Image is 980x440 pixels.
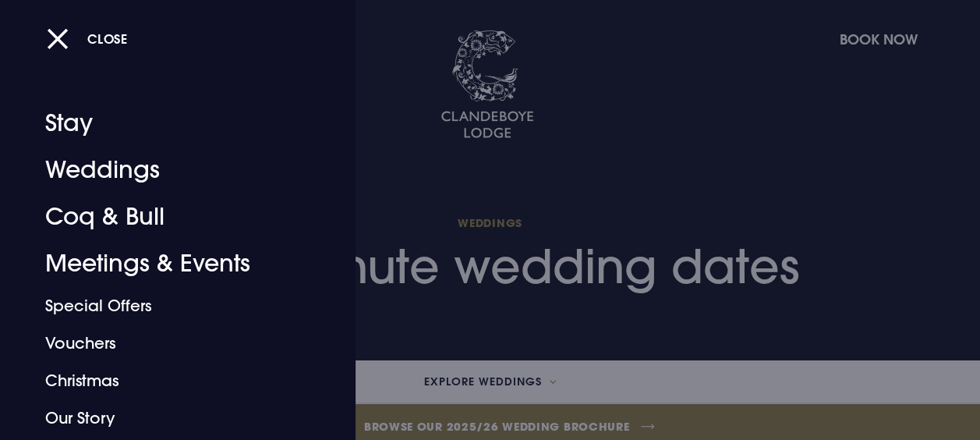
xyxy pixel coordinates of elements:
[45,193,289,240] a: Coq & Bull
[45,287,289,325] a: Special Offers
[45,240,289,287] a: Meetings & Events
[45,399,289,437] a: Our Story
[45,100,289,147] a: Stay
[45,147,289,193] a: Weddings
[87,30,128,47] span: Close
[47,23,128,55] button: Close
[45,362,289,399] a: Christmas
[45,325,289,362] a: Vouchers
